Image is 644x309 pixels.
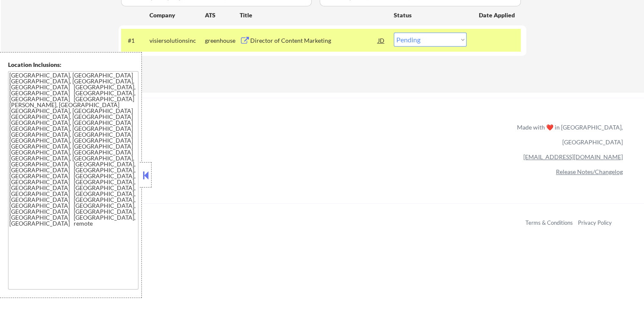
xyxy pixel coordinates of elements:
div: Title [240,11,386,19]
a: Terms & Conditions [525,219,573,226]
a: Privacy Policy [578,219,612,226]
div: Director of Content Marketing [250,36,378,45]
div: Status [394,7,467,22]
a: Release Notes/Changelog [556,168,623,175]
div: ATS [205,11,240,19]
div: Location Inclusions: [8,61,138,69]
div: visiersolutionsinc [149,36,205,45]
div: #1 [128,36,143,45]
a: [EMAIL_ADDRESS][DOMAIN_NAME] [523,153,623,160]
div: greenhouse [205,36,240,45]
div: Date Applied [479,11,516,19]
a: Refer & earn free applications 👯‍♀️ [17,132,340,141]
div: JD [377,33,386,48]
div: Made with ❤️ in [GEOGRAPHIC_DATA], [GEOGRAPHIC_DATA] [514,120,623,149]
div: Company [149,11,205,19]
